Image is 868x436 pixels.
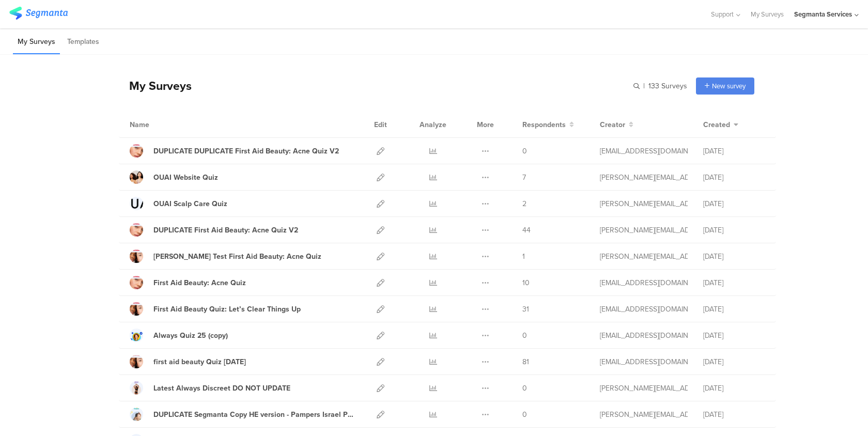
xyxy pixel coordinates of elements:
div: DUPLICATE DUPLICATE First Aid Beauty: Acne Quiz V2 [153,146,339,157]
span: New survey [712,81,746,91]
a: First Aid Beauty: Acne Quiz [130,276,246,289]
div: Analyze [417,112,448,137]
div: Name [130,119,192,130]
span: 0 [522,383,527,394]
button: Respondents [522,119,574,130]
div: eliran@segmanta.com [600,304,688,315]
span: 1 [522,251,525,262]
div: [DATE] [703,330,765,341]
div: Riel Test First Aid Beauty: Acne Quiz [153,251,321,262]
a: first aid beauty Quiz [DATE] [130,355,246,368]
div: riel@segmanta.com [600,198,688,209]
div: Segmanta Services [794,9,852,19]
a: Always Quiz 25 (copy) [130,329,228,342]
div: gillat@segmanta.com [600,330,688,341]
li: Templates [63,30,104,54]
div: eliran@segmanta.com [600,356,688,367]
span: 81 [522,356,529,367]
div: More [474,112,497,137]
div: [DATE] [703,356,765,367]
div: riel@segmanta.com [600,409,688,420]
div: riel@segmanta.com [600,172,688,183]
span: 10 [522,277,530,288]
a: DUPLICATE First Aid Beauty: Acne Quiz V2 [130,223,298,237]
div: OUAI Scalp Care Quiz [153,198,227,209]
div: [DATE] [703,277,765,288]
div: My Surveys [119,77,192,95]
div: [DATE] [703,146,765,157]
div: first aid beauty Quiz July 25 [153,356,246,367]
div: gillat@segmanta.com [600,146,688,157]
span: 0 [522,330,527,341]
div: [DATE] [703,304,765,315]
span: Support [711,9,734,19]
span: Creator [600,119,625,130]
a: DUPLICATE Segmanta Copy HE version - Pampers Israel Product Recommender [130,408,354,421]
div: DUPLICATE Segmanta Copy HE version - Pampers Israel Product Recommender [153,409,354,420]
span: Created [703,119,730,130]
span: 31 [522,304,529,315]
span: 7 [522,172,526,183]
div: riel@segmanta.com [600,225,688,236]
div: [DATE] [703,409,765,420]
span: | [642,81,646,91]
div: Edit [369,112,392,137]
div: riel@segmanta.com [600,251,688,262]
span: 0 [522,146,527,157]
div: DUPLICATE First Aid Beauty: Acne Quiz V2 [153,225,298,236]
div: Latest Always Discreet DO NOT UPDATE [153,383,290,394]
span: 2 [522,198,526,209]
div: OUAI Website Quiz [153,172,218,183]
div: First Aid Beauty Quiz: Let’s Clear Things Up [153,304,301,315]
span: 133 Surveys [648,81,687,91]
div: channelle@segmanta.com [600,277,688,288]
div: [DATE] [703,172,765,183]
a: OUAI Website Quiz [130,170,218,184]
span: 0 [522,409,527,420]
li: My Surveys [13,30,60,54]
span: 44 [522,225,531,236]
button: Created [703,119,738,130]
a: Latest Always Discreet DO NOT UPDATE [130,381,290,395]
div: [DATE] [703,251,765,262]
img: segmanta logo [9,7,68,20]
div: Always Quiz 25 (copy) [153,330,228,341]
div: riel@segmanta.com [600,383,688,394]
div: [DATE] [703,198,765,209]
div: First Aid Beauty: Acne Quiz [153,277,246,288]
a: [PERSON_NAME] Test First Aid Beauty: Acne Quiz [130,250,321,263]
button: Creator [600,119,633,130]
a: First Aid Beauty Quiz: Let’s Clear Things Up [130,302,301,316]
a: OUAI Scalp Care Quiz [130,197,227,210]
a: DUPLICATE DUPLICATE First Aid Beauty: Acne Quiz V2 [130,144,339,158]
span: Respondents [522,119,566,130]
div: [DATE] [703,225,765,236]
div: [DATE] [703,383,765,394]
